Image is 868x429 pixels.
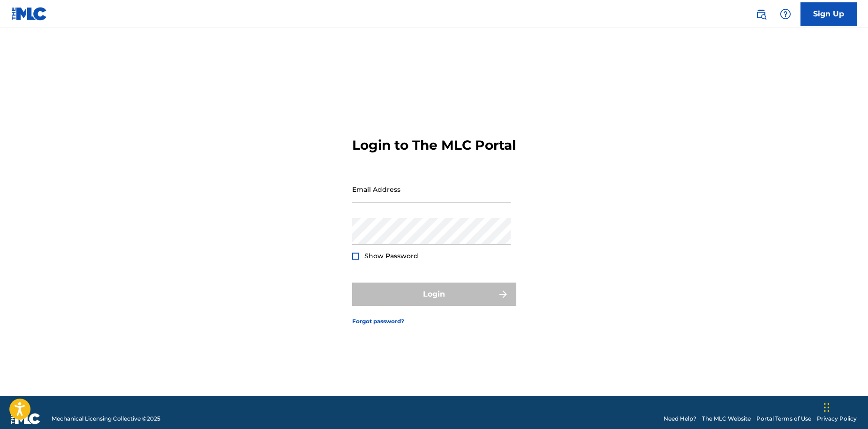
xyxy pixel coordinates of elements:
a: Sign Up [800,2,857,26]
h3: Login to The MLC Portal [352,137,516,153]
div: Help [776,5,795,23]
iframe: Chat Widget [821,384,868,429]
img: help [780,8,791,20]
a: Portal Terms of Use [756,414,811,423]
img: MLC Logo [11,7,47,21]
img: logo [11,413,40,424]
a: Forgot password? [352,317,404,326]
span: Show Password [364,252,418,260]
a: The MLC Website [702,414,751,423]
img: search [755,8,767,20]
div: Drag [824,393,830,422]
a: Need Help? [664,414,696,423]
a: Public Search [752,5,770,23]
span: Mechanical Licensing Collective © 2025 [52,414,160,423]
a: Privacy Policy [817,414,857,423]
